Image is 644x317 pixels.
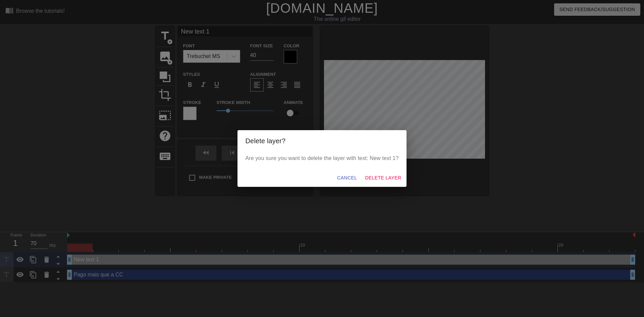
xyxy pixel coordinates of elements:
span: Cancel [337,174,357,182]
h2: Delete layer? [246,136,399,146]
button: Delete Layer [362,172,404,184]
span: Delete Layer [365,174,401,182]
button: Cancel [334,172,360,184]
p: Are you sure you want to delete the layer with text: New text 1? [246,154,399,162]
